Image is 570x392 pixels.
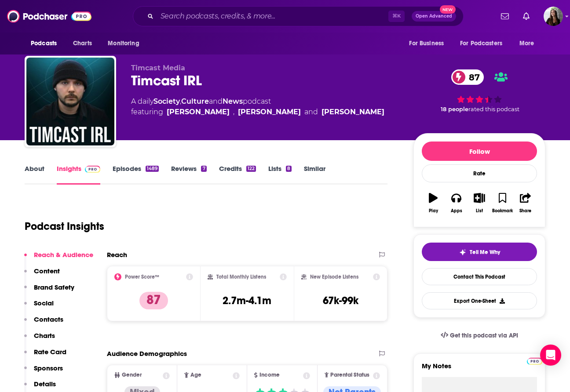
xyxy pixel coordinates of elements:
[470,249,500,256] span: Tell Me Why
[422,362,537,377] label: My Notes
[450,332,518,339] span: Get this podcast via API
[286,166,292,172] div: 8
[67,35,97,52] a: Charts
[24,315,63,331] button: Contacts
[167,107,230,117] a: Serge du Preez
[422,292,537,309] button: Export One-Sheet
[25,220,104,233] h1: Podcast Insights
[422,142,537,161] button: Follow
[34,283,74,291] p: Brand Safety
[441,106,468,113] span: 18 people
[190,372,201,378] span: Age
[460,37,502,50] span: For Podcasters
[73,37,92,50] span: Charts
[34,299,54,307] p: Social
[519,208,531,214] div: Share
[34,250,93,259] p: Reach & Audience
[259,372,280,378] span: Income
[304,164,325,185] a: Similar
[125,274,159,280] h2: Power Score™
[413,64,545,118] div: 87 18 peoplerated this podcast
[153,97,180,105] a: Society
[429,208,438,214] div: Play
[434,325,525,346] a: Get this podcast via API
[246,166,256,172] div: 122
[24,299,54,315] button: Social
[497,9,512,24] a: Show notifications dropdown
[85,166,100,173] img: Podchaser Pro
[133,6,464,26] div: Search podcasts, credits, & more...
[24,267,60,283] button: Content
[34,315,63,323] p: Contacts
[519,9,533,24] a: Show notifications dropdown
[238,107,301,117] a: Tim Pool
[26,58,114,145] img: Timcast IRL
[451,69,484,85] a: 87
[468,187,491,219] button: List
[451,208,462,214] div: Apps
[330,372,369,378] span: Parental Status
[108,37,139,50] span: Monitoring
[181,97,209,105] a: Culture
[440,5,456,14] span: New
[219,164,256,185] a: Credits122
[412,11,456,22] button: Open AdvancedNew
[34,267,60,275] p: Content
[459,249,466,256] img: tell me why sparkle
[223,97,243,105] a: News
[201,166,206,172] div: 7
[25,35,68,52] button: open menu
[180,97,181,105] span: ,
[454,35,515,52] button: open menu
[513,35,545,52] button: open menu
[209,97,223,105] span: and
[492,208,513,214] div: Bookmark
[304,107,318,117] span: and
[57,164,100,185] a: InsightsPodchaser Pro
[24,348,66,364] button: Rate Card
[216,274,266,280] h2: Total Monthly Listens
[268,164,292,185] a: Lists8
[476,208,483,214] div: List
[7,8,91,25] img: Podchaser - Follow, Share and Rate Podcasts
[445,187,468,219] button: Apps
[323,294,358,307] h3: 67k-99k
[102,35,150,52] button: open menu
[527,356,542,365] a: Pro website
[139,292,168,309] p: 87
[460,69,484,85] span: 87
[468,106,519,113] span: rated this podcast
[107,349,187,358] h2: Audience Demographics
[25,164,44,185] a: About
[107,250,127,259] h2: Reach
[34,348,66,356] p: Rate Card
[131,96,384,117] div: A daily podcast
[544,7,563,26] span: Logged in as bnmartinn
[422,268,537,285] a: Contact This Podcast
[122,372,142,378] span: Gender
[146,166,159,172] div: 1489
[24,250,93,267] button: Reach & Audience
[34,364,63,372] p: Sponsors
[131,107,384,117] span: featuring
[310,274,358,280] h2: New Episode Listens
[540,345,561,366] div: Open Intercom Messenger
[24,331,55,348] button: Charts
[388,11,405,22] span: ⌘ K
[31,37,57,50] span: Podcasts
[131,64,185,72] span: Timcast Media
[491,187,514,219] button: Bookmark
[527,358,542,365] img: Podchaser Pro
[24,364,63,380] button: Sponsors
[113,164,159,185] a: Episodes1489
[157,9,388,23] input: Search podcasts, credits, & more...
[422,164,537,182] div: Rate
[422,243,537,261] button: tell me why sparkleTell Me Why
[24,283,74,299] button: Brand Safety
[409,37,444,50] span: For Business
[34,331,55,340] p: Charts
[403,35,455,52] button: open menu
[322,107,384,117] a: Ian Crossland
